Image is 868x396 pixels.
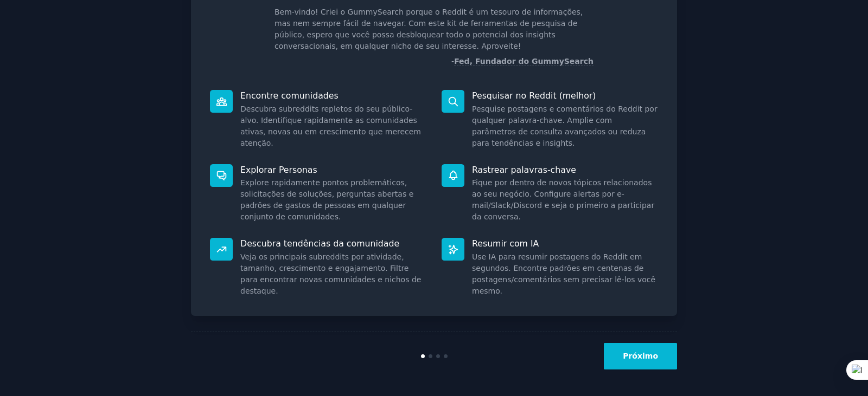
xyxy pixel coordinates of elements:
[454,57,593,66] font: Fed, Fundador do GummySearch
[451,57,454,66] font: -
[472,165,576,175] font: Rastrear palavras-chave
[472,238,539,249] font: Resumir com IA
[240,238,399,249] font: Descubra tendências da comunidade
[240,178,413,221] font: Explore rapidamente pontos problemáticos, solicitações de soluções, perguntas abertas e padrões d...
[240,165,317,175] font: Explorar Personas
[472,178,654,221] font: Fique por dentro de novos tópicos relacionados ao seu negócio. Configure alertas por e-mail/Slack...
[240,90,339,101] font: Encontre comunidades
[472,252,655,295] font: Use IA para resumir postagens do Reddit em segundos. Encontre padrões em centenas de postagens/co...
[604,343,677,369] button: Próximo
[240,105,421,147] font: Descubra subreddits repletos do seu público-alvo. Identifique rapidamente as comunidades ativas, ...
[623,352,658,360] font: Próximo
[454,57,593,66] a: Fed, Fundador do GummySearch
[472,105,658,147] font: Pesquise postagens e comentários do Reddit por qualquer palavra-chave. Amplie com parâmetros de c...
[240,252,421,295] font: Veja os principais subreddits por atividade, tamanho, crescimento e engajamento. Filtre para enco...
[275,8,583,50] font: Bem-vindo! Criei o GummySearch porque o Reddit é um tesouro de informações, mas nem sempre fácil ...
[472,90,596,101] font: Pesquisar no Reddit (melhor)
